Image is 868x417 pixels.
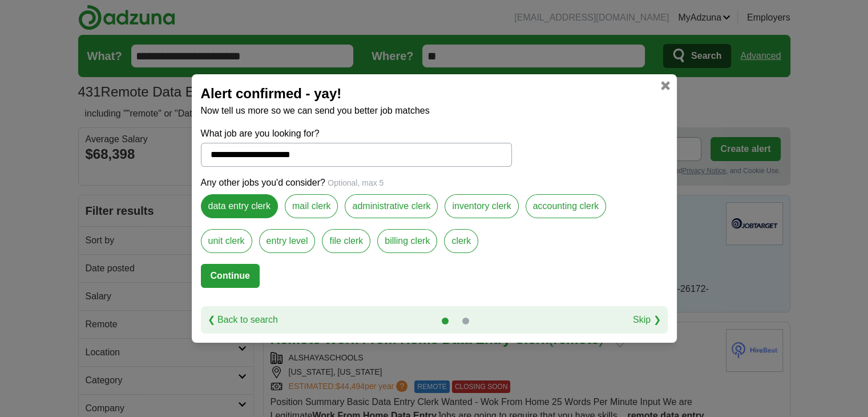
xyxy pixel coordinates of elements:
[201,83,668,104] h2: Alert confirmed - yay!
[201,194,278,218] label: data entry clerk
[208,313,278,327] a: ❮ Back to search
[285,194,338,218] label: mail clerk
[444,229,478,253] label: clerk
[633,313,661,327] a: Skip ❯
[322,229,370,253] label: file clerk
[201,229,252,253] label: unit clerk
[259,229,316,253] label: entry level
[201,264,260,288] button: Continue
[328,178,383,187] span: Optional, max 5
[201,176,668,190] p: Any other jobs you'd consider?
[345,194,438,218] label: administrative clerk
[526,194,607,218] label: accounting clerk
[445,194,518,218] label: inventory clerk
[201,104,668,118] p: Now tell us more so we can send you better job matches
[201,127,512,141] label: What job are you looking for?
[377,229,437,253] label: billing clerk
